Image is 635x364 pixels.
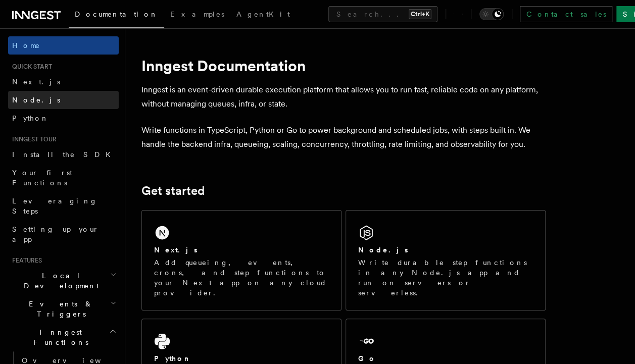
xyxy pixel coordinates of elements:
[141,210,341,310] a: Next.jsAdd queueing, events, crons, and step functions to your Next app on any cloud provider.
[236,10,290,18] span: AgentKit
[358,353,376,363] h2: Go
[8,36,119,55] a: Home
[358,257,533,298] p: Write durable step functions in any Node.js app and run on servers or serverless.
[8,267,119,295] button: Local Development
[75,10,158,18] span: Documentation
[358,245,408,255] h2: Node.js
[12,96,60,104] span: Node.js
[12,114,49,122] span: Python
[12,40,40,50] span: Home
[479,8,504,20] button: Toggle dark mode
[12,197,97,215] span: Leveraging Steps
[8,73,119,91] a: Next.js
[8,109,119,127] a: Python
[154,245,198,255] h2: Next.js
[141,123,546,151] p: Write functions in TypeScript, Python or Go to power background and scheduled jobs, with steps bu...
[328,6,437,22] button: Search...Ctrl+K
[8,271,110,291] span: Local Development
[8,323,119,351] button: Inngest Functions
[154,353,191,363] h2: Python
[12,78,60,86] span: Next.js
[8,145,119,164] a: Install the SDK
[8,91,119,109] a: Node.js
[520,6,612,22] a: Contact sales
[8,295,119,323] button: Events & Triggers
[8,220,119,248] a: Setting up your app
[69,3,164,28] a: Documentation
[154,257,329,298] p: Add queueing, events, crons, and step functions to your Next app on any cloud provider.
[8,327,109,347] span: Inngest Functions
[8,164,119,192] a: Your first Functions
[346,210,546,310] a: Node.jsWrite durable step functions in any Node.js app and run on servers or serverless.
[8,299,110,319] span: Events & Triggers
[141,83,546,111] p: Inngest is an event-driven durable execution platform that allows you to run fast, reliable code ...
[164,3,230,27] a: Examples
[141,57,546,75] h1: Inngest Documentation
[8,135,57,143] span: Inngest tour
[8,256,42,265] span: Features
[8,63,52,71] span: Quick start
[12,150,117,159] span: Install the SDK
[8,192,119,220] a: Leveraging Steps
[409,9,431,19] kbd: Ctrl+K
[12,225,99,243] span: Setting up your app
[230,3,296,27] a: AgentKit
[141,184,205,198] a: Get started
[12,169,72,187] span: Your first Functions
[170,10,224,18] span: Examples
